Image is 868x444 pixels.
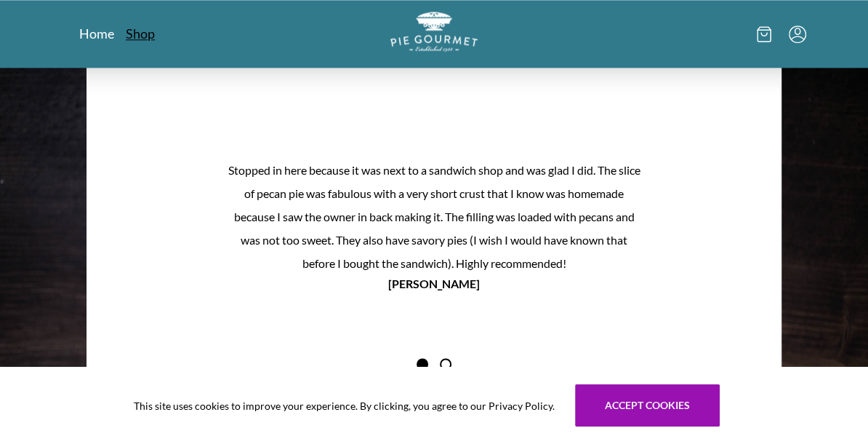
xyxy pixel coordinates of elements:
[87,275,781,293] p: [PERSON_NAME]
[134,398,555,413] span: This site uses cookies to improve your experience. By clicking, you agree to our Privacy Policy.
[225,159,642,275] p: Stopped in here because it was next to a sandwich shop and was glad I did. The slice of pecan pie...
[390,12,478,52] img: logo
[575,384,720,427] button: Accept cookies
[390,12,478,56] a: Logo
[126,25,155,42] a: Shop
[789,25,806,43] button: Menu
[79,25,114,42] a: Home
